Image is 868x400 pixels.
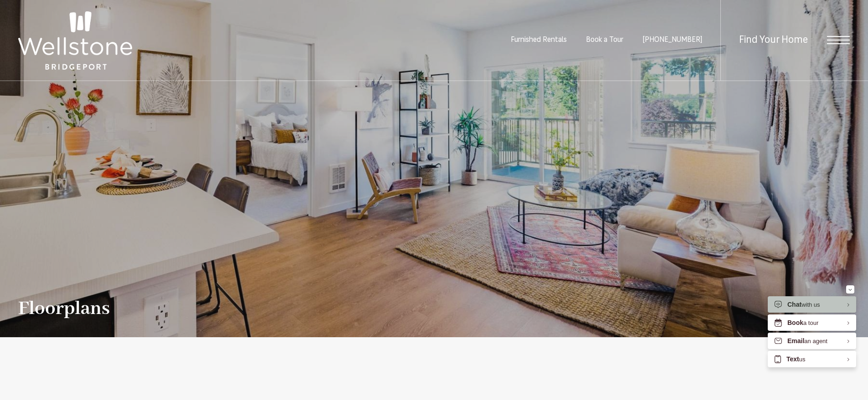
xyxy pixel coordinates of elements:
a: Furnished Rentals [511,36,567,44]
a: Find Your Home [739,35,808,46]
h1: Floorplans [18,299,110,319]
a: Book a Tour [586,36,623,44]
a: Call us at (253) 400-3144 [642,36,702,44]
button: Open Menu [827,36,850,44]
span: [PHONE_NUMBER] [642,36,702,44]
img: Wellstone [18,11,132,70]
